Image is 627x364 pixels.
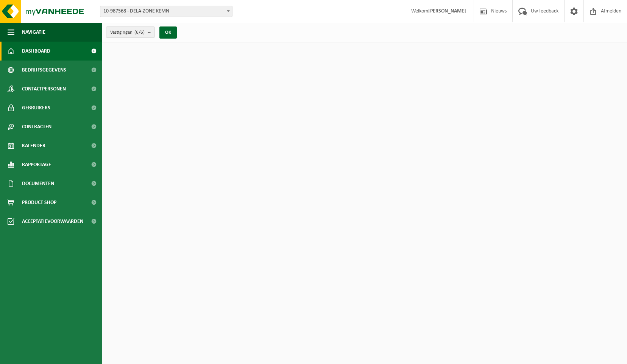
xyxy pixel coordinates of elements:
span: Contracten [22,117,51,136]
span: Bedrijfsgegevens [22,61,66,79]
span: 10-987568 - DELA-ZONE KEMN [100,6,232,17]
span: Acceptatievoorwaarden [22,212,83,231]
span: Gebruikers [22,98,50,117]
span: Kalender [22,136,45,155]
strong: [PERSON_NAME] [428,8,466,14]
span: Dashboard [22,42,50,61]
span: Navigatie [22,23,45,42]
count: (6/6) [134,30,145,35]
span: Contactpersonen [22,79,66,98]
button: Vestigingen(6/6) [106,26,155,38]
button: OK [159,26,177,39]
span: Product Shop [22,193,56,212]
span: Documenten [22,174,54,193]
span: Vestigingen [110,27,145,38]
span: Rapportage [22,155,51,174]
